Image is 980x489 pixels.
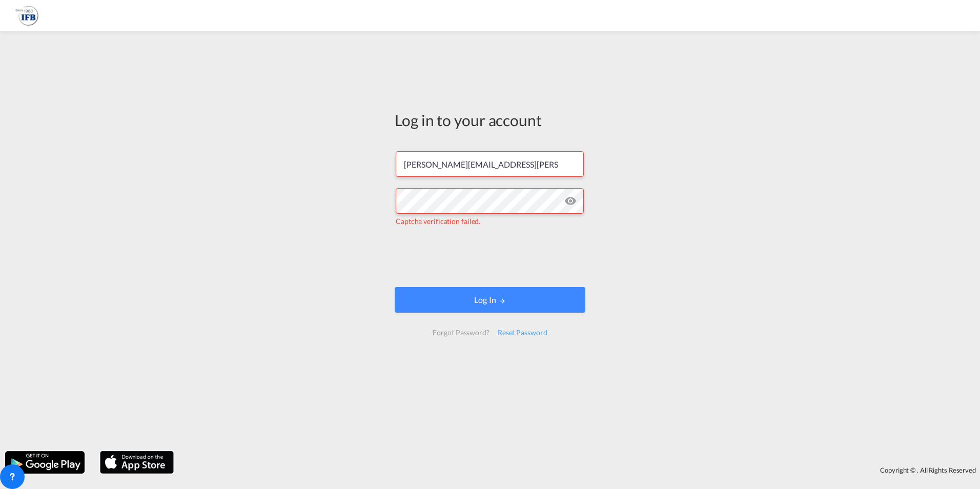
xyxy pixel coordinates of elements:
[395,287,585,313] button: LOGIN
[412,237,568,277] iframe: reCAPTCHA
[494,323,552,342] div: Reset Password
[396,217,480,226] span: Captcha verification failed.
[99,450,175,475] img: apple.png
[428,323,493,342] div: Forgot Password?
[179,461,980,479] div: Copyright © . All Rights Reserved
[564,195,577,207] md-icon: icon-eye-off
[4,450,86,475] img: google.png
[395,109,585,131] div: Log in to your account
[15,4,38,27] img: b628ab10256c11eeb52753acbc15d091.png
[396,151,584,177] input: Enter email/phone number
